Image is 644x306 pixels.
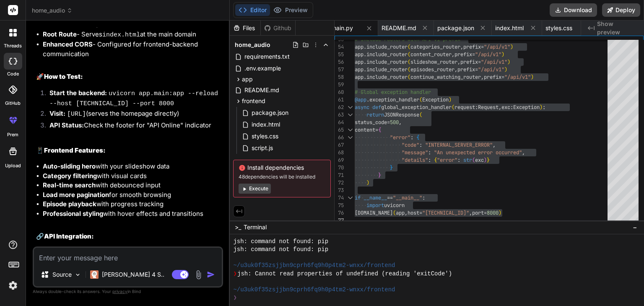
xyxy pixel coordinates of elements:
[602,3,640,17] button: Deploy
[449,96,452,103] span: )
[345,104,356,111] div: Click to collapse the range.
[382,24,416,32] span: README.md
[487,210,499,216] span: 8000
[633,223,637,231] span: −
[434,157,437,163] span: {
[545,24,572,32] span: styles.css
[335,81,344,88] div: 59
[531,74,534,80] span: )
[355,127,378,133] span: content=
[112,289,127,294] span: privacy
[501,51,504,58] span: )
[237,270,452,278] span: jsh: Cannot read properties of undefined (reading 'exitCode')
[43,200,96,208] strong: Episode playback
[597,20,637,36] span: Show preview
[478,104,499,111] span: Request
[36,72,221,82] h2: 🚀
[43,30,77,38] strong: Root Route
[335,141,344,149] div: 67
[428,157,431,163] span: :
[472,157,475,163] span: (
[233,294,237,302] span: ❯
[410,74,481,80] span: continue_watching_router
[410,51,452,58] span: content_router
[501,104,510,111] span: exc
[396,210,405,216] span: app
[49,90,218,108] code: uvicorn app.main:app --reload --host [TECHNICAL_ID] --port 8000
[399,119,402,126] span: ,
[481,74,484,80] span: ,
[43,210,103,218] strong: Professional styling
[335,111,344,119] div: 63
[410,44,460,50] span: categories_router
[43,191,109,199] strong: Load more pagination
[355,89,431,96] span: # Global exception handler
[355,59,408,65] span: app.include_router
[194,270,203,280] img: attachment
[43,30,221,40] li: - Serves at the main domain
[504,74,531,80] span: "/api/v1"
[242,75,253,83] span: app
[510,104,513,111] span: :
[405,210,408,216] span: ,
[504,66,507,73] span: )
[381,104,452,111] span: global_exception_handler
[419,142,422,148] span: :
[345,126,356,134] div: Click to collapse the range.
[550,3,597,17] button: Download
[419,112,422,118] span: (
[631,220,639,234] button: −
[43,162,221,171] li: with your slideshow data
[244,223,267,231] span: Terminal
[49,109,65,117] strong: Visit:
[393,194,422,201] span: "__main__"
[251,119,281,130] span: index.html
[335,58,344,66] div: 56
[472,210,487,216] span: port=
[44,73,83,80] strong: How to Test:
[335,88,344,96] div: 60
[457,66,478,73] span: prefix=
[335,66,344,73] div: 57
[460,44,463,50] span: ,
[475,104,478,111] span: :
[469,210,472,216] span: ,
[102,31,140,39] code: index.html
[335,104,344,111] div: 62
[335,134,344,141] div: 66
[5,162,21,169] label: Upload
[484,44,510,50] span: "/api/v1"
[235,4,270,16] button: Editor
[251,108,289,118] span: package.json
[335,149,344,156] div: 68
[484,74,504,80] span: prefix=
[454,104,475,111] span: request
[410,59,457,65] span: slideshow_router
[463,44,484,50] span: prefix=
[335,96,344,104] div: 61
[378,127,381,133] span: {
[49,89,107,97] strong: Start the backend:
[522,149,525,156] span: ,
[355,96,366,103] span: @app
[378,172,381,179] span: }
[355,104,369,111] span: async
[235,41,270,49] span: home_audio
[475,51,501,58] span: "/api/v1"
[335,164,344,171] div: 70
[335,202,344,209] div: 75
[345,134,356,141] div: Click to collapse the range.
[90,270,99,279] img: Claude 4 Sonnet
[437,157,457,163] span: "error"
[457,59,460,65] span: ,
[428,149,431,156] span: :
[416,134,419,141] span: {
[43,40,93,48] strong: Enhanced CORS
[207,270,215,279] img: icon
[4,42,22,49] label: threads
[355,44,408,50] span: app.include_router
[7,131,18,138] label: prem
[345,194,356,202] div: Click to collapse the range.
[452,51,454,58] span: ,
[251,131,279,141] span: styles.css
